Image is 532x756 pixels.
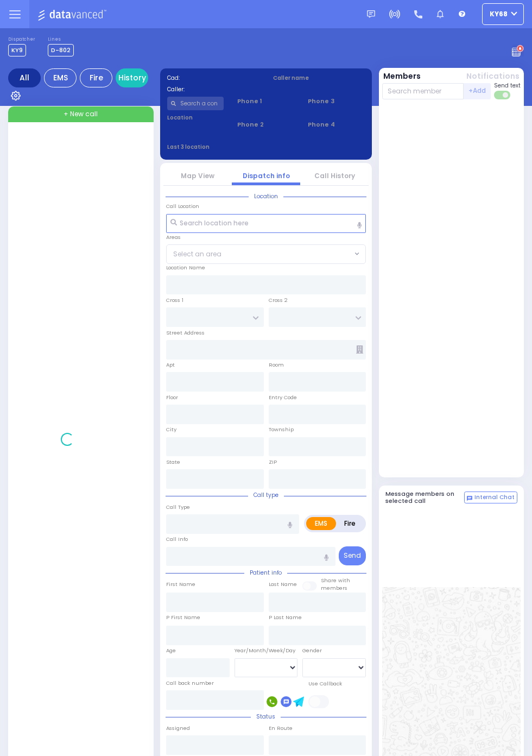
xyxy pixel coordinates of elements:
label: Location Name [166,264,205,272]
button: Send [339,546,366,565]
span: + New call [64,109,98,119]
label: Turn off text [494,90,511,100]
span: Patient info [244,569,287,577]
span: Status [251,713,281,721]
span: Phone 4 [308,120,365,129]
label: Fire [335,517,364,530]
label: P Last Name [269,614,302,621]
label: EMS [306,517,336,530]
input: Search member [382,83,464,99]
label: Areas [166,234,181,241]
input: Search a contact [167,97,224,110]
button: Notifications [466,71,520,82]
div: Year/Month/Week/Day [235,647,298,654]
label: Floor [166,394,178,401]
label: Dispatcher [8,36,35,43]
label: Last Name [269,581,297,588]
a: Call History [314,171,355,180]
label: P First Name [166,614,200,621]
label: Lines [48,36,74,43]
label: First Name [166,581,195,588]
label: Call back number [166,679,214,687]
button: ky68 [482,3,524,25]
label: Room [269,361,284,369]
img: comment-alt.png [467,496,472,501]
label: Location [167,114,224,122]
button: Internal Chat [464,492,517,503]
label: Cross 1 [166,297,183,304]
label: Use Callback [308,680,342,688]
label: Call Info [166,535,188,543]
label: Age [166,647,176,654]
span: Internal Chat [474,494,515,501]
span: members [321,584,347,591]
span: Location [249,192,283,200]
label: Call Type [166,503,190,511]
button: Members [383,71,421,82]
label: Street Address [166,329,205,337]
label: Assigned [166,724,190,732]
h5: Message members on selected call [385,490,465,505]
span: Send text [494,81,521,90]
img: Logo [37,8,110,21]
label: Caller: [167,85,259,93]
label: ZIP [269,458,277,466]
input: Search location here [166,214,366,234]
label: Caller name [273,74,365,82]
img: message.svg [367,10,375,18]
a: Dispatch info [243,171,290,180]
a: Map View [181,171,214,180]
a: History [116,68,148,87]
div: Fire [80,68,112,87]
label: Cad: [167,74,259,82]
span: Call type [248,491,284,499]
div: EMS [44,68,77,87]
span: Phone 2 [237,120,294,129]
span: Select an area [173,249,221,259]
label: State [166,458,180,466]
span: D-802 [48,44,74,56]
label: Gender [302,647,322,654]
label: Last 3 location [167,143,267,151]
span: Phone 3 [308,97,365,106]
label: City [166,426,176,433]
span: Phone 1 [237,97,294,106]
label: Cross 2 [269,297,288,304]
label: Entry Code [269,394,297,401]
span: ky68 [490,9,508,19]
label: Apt [166,361,175,369]
label: Call Location [166,203,199,210]
label: Township [269,426,294,433]
div: All [8,68,41,87]
small: Share with [321,577,350,584]
span: Other building occupants [356,345,363,354]
label: En Route [269,724,293,732]
span: KY9 [8,44,26,56]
